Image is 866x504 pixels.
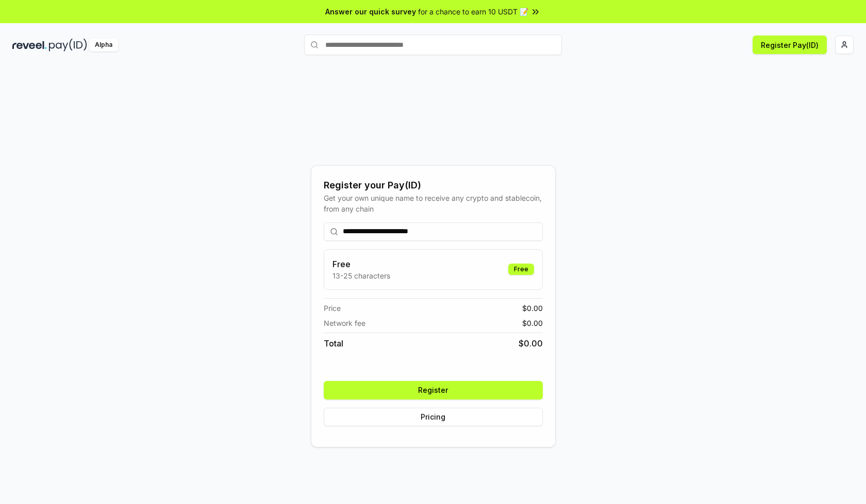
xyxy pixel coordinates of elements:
div: Register your Pay(ID) [324,178,543,193]
img: reveel_dark [12,39,47,51]
span: Answer our quick survey [325,6,416,17]
div: Alpha [89,39,118,51]
button: Register Pay(ID) [753,36,827,54]
span: Price [324,303,341,314]
div: Free [508,264,534,275]
span: $ 0.00 [519,337,543,350]
span: Network fee [324,318,365,328]
h3: Free [332,258,390,270]
span: $ 0.00 [522,318,543,328]
button: Pricing [324,408,543,426]
div: Get your own unique name to receive any crypto and stablecoin, from any chain [324,193,543,214]
span: for a chance to earn 10 USDT 📝 [418,6,528,17]
p: 13-25 characters [332,270,390,281]
img: pay_id [49,39,87,51]
button: Register [324,381,543,399]
span: $ 0.00 [522,303,543,314]
span: Total [324,337,343,350]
